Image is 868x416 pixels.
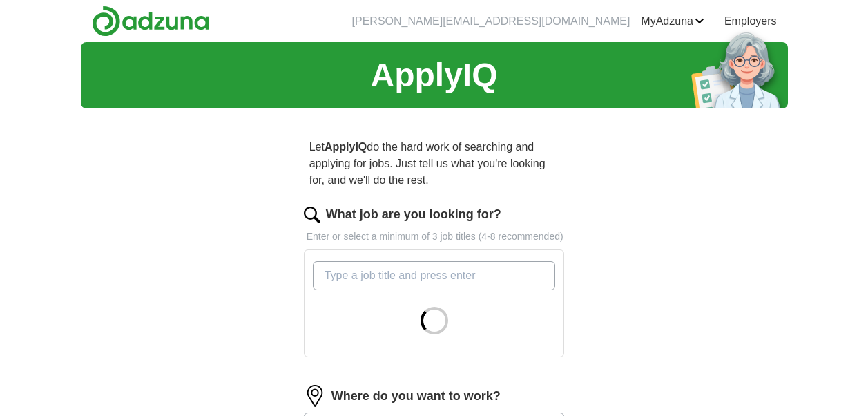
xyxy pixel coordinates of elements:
p: Enter or select a minimum of 3 job titles (4-8 recommended) [304,229,565,244]
label: Where do you want to work? [331,387,501,406]
a: MyAdzuna [641,13,704,30]
label: What job are you looking for? [326,205,501,224]
img: location.png [304,385,326,407]
strong: ApplyIQ [325,141,367,153]
img: search.png [304,207,320,223]
a: Employers [724,13,777,30]
img: Adzuna logo [92,6,209,37]
input: Type a job title and press enter [313,261,556,290]
p: Let do the hard work of searching and applying for jobs. Just tell us what you're looking for, an... [304,133,565,194]
h1: ApplyIQ [370,50,497,100]
li: [PERSON_NAME][EMAIL_ADDRESS][DOMAIN_NAME] [352,13,630,30]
